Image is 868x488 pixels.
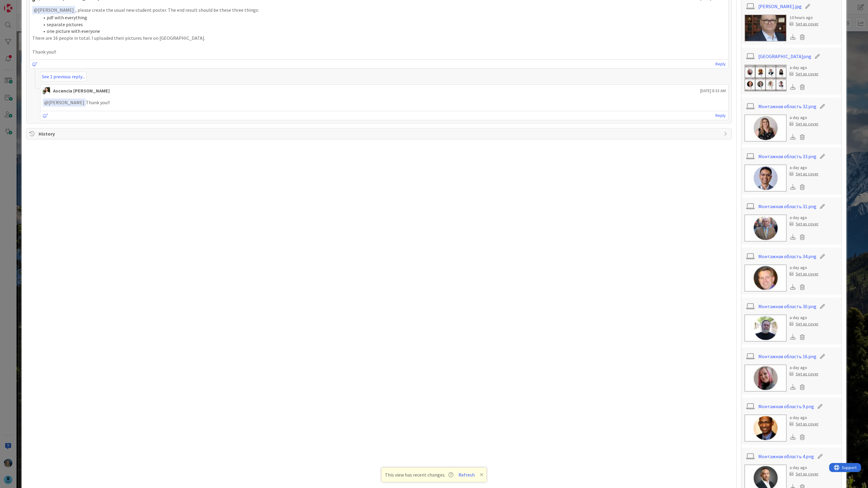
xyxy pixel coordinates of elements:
a: Reply [715,60,726,68]
div: a day ago [790,414,819,421]
li: separate pictures [39,21,726,28]
p: There are 16 people in total. I uploaded their pictures here on [GEOGRAPHIC_DATA]. [32,35,726,42]
div: Ascencia [PERSON_NAME] [53,87,110,94]
a: Монтажная область 16.png [758,353,816,360]
div: Download [790,183,796,191]
div: Download [790,83,796,91]
span: [PERSON_NAME] [34,7,74,13]
a: Монтажная область 34.png [758,253,816,260]
li: one picture with everyone [39,28,726,35]
a: Монтажная область 33.png [758,153,816,160]
div: Download [790,133,796,141]
div: a day ago [790,214,819,221]
a: Монтажная область 4.png [758,453,814,460]
span: This view has recent changes. [385,471,453,478]
a: Монтажная область 32.png [758,103,816,110]
div: Download [790,433,796,441]
div: Set as cover [790,271,819,277]
div: Set as cover [790,71,819,77]
div: Set as cover [790,221,819,227]
div: Download [790,33,796,41]
p: Thank you!! [32,48,726,55]
div: Set as cover [790,371,819,377]
div: a day ago [790,164,819,171]
span: Support [13,1,27,8]
button: Refresh [456,471,477,479]
p: , please create the usual new student poster. The end result should be these three things: [32,6,726,14]
div: Set as cover [790,321,819,327]
span: @ [34,7,38,13]
div: Set as cover [790,171,819,177]
div: a day ago [790,64,819,71]
a: Reply [715,112,726,119]
div: a day ago [790,364,819,371]
a: Монтажная область 9.png [758,403,814,410]
div: Set as cover [790,121,819,127]
div: a day ago [790,264,819,271]
div: Download [790,233,796,241]
span: [PERSON_NAME] [44,99,84,105]
span: [DATE] 8:33 AM [700,88,726,94]
div: Download [790,383,796,391]
a: Монтажная область 31.png [758,203,816,210]
div: Set as cover [790,471,819,477]
a: Монтажная область 30.png [758,303,816,310]
div: a day ago [790,314,819,321]
span: History [39,130,721,137]
div: Download [790,283,796,291]
div: 10 hours ago [790,14,819,21]
li: pdf with everything [39,14,726,21]
div: Download [790,333,796,341]
a: [GEOGRAPHIC_DATA]png [758,53,811,60]
a: [PERSON_NAME].jpg [758,3,802,10]
span: @ [44,99,49,105]
img: AK [43,87,50,94]
p: Thank you!! [43,99,726,107]
div: Set as cover [790,21,819,27]
div: a day ago [790,465,819,471]
div: Set as cover [790,421,819,427]
a: See 1 previous reply... [40,72,86,81]
div: a day ago [790,114,819,121]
